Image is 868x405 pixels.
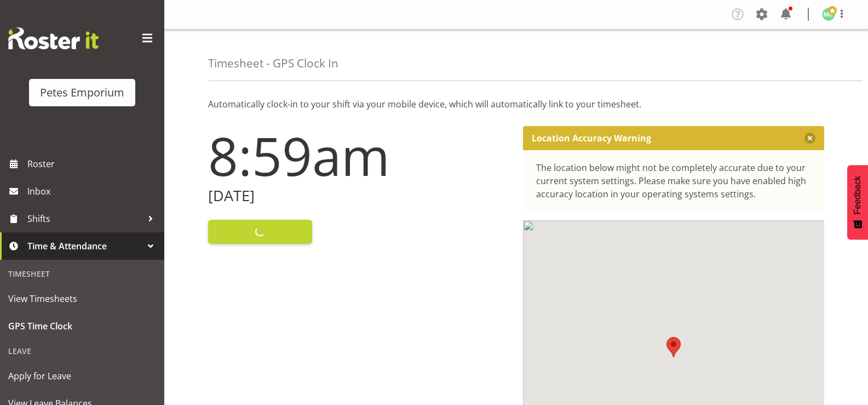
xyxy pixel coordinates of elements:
h4: Timesheet - GPS Clock In [208,57,338,70]
button: Feedback - Show survey [847,165,868,239]
a: Apply for Leave [3,362,162,390]
div: The location below might not be completely accurate due to your current system settings. Please m... [536,161,812,201]
p: Location Accuracy Warning [532,133,651,144]
span: View Timesheets [8,290,156,307]
img: Rosterit website logo [8,27,99,49]
span: GPS Time Clock [8,318,156,334]
span: Inbox [27,183,159,199]
a: GPS Time Clock [3,312,162,340]
p: Automatically clock-in to your shift via your mobile device, which will automatically link to you... [208,98,824,111]
div: Leave [3,340,162,362]
h1: 8:59am [208,126,510,185]
div: Petes Emporium [40,84,124,101]
span: Feedback [853,176,863,214]
a: View Timesheets [3,285,162,312]
img: melissa-cowen2635.jpg [822,8,835,21]
h2: [DATE] [208,187,510,204]
span: Apply for Leave [8,368,156,384]
span: Shifts [27,210,142,227]
div: Timesheet [3,263,162,285]
button: Close message [804,133,815,144]
span: Roster [27,156,159,172]
span: Time & Attendance [27,238,142,254]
